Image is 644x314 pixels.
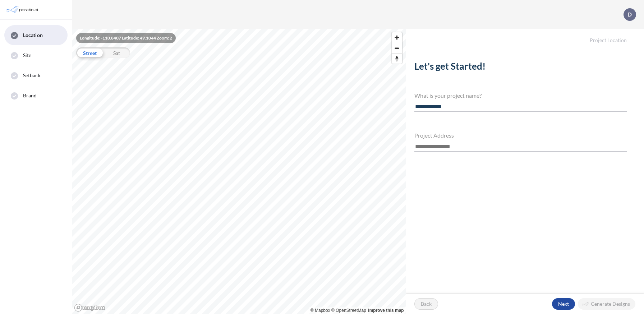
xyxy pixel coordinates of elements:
p: Next [558,300,569,308]
span: Location [23,32,43,39]
a: OpenStreetMap [331,308,366,313]
div: Longitude: -110.8407 Latitude: 49.1044 Zoom: 2 [76,33,176,43]
button: Reset bearing to north [392,53,402,64]
span: Reset bearing to north [392,54,402,64]
button: Next [552,298,575,310]
span: Zoom out [392,43,402,53]
div: Sat [103,47,130,58]
div: Street [76,47,103,58]
span: Site [23,52,31,59]
button: Zoom in [392,32,402,43]
canvas: Map [72,29,406,314]
span: Brand [23,92,37,99]
h4: Project Address [414,132,627,139]
a: Improve this map [368,308,404,313]
a: Mapbox homepage [74,304,106,312]
a: Mapbox [310,308,330,313]
h4: What is your project name? [414,92,627,99]
p: D [627,11,632,18]
h2: Let's get Started! [414,61,627,75]
button: Zoom out [392,43,402,53]
h5: Project Location [406,29,644,43]
img: Parafin [5,3,40,16]
span: Setback [23,72,41,79]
